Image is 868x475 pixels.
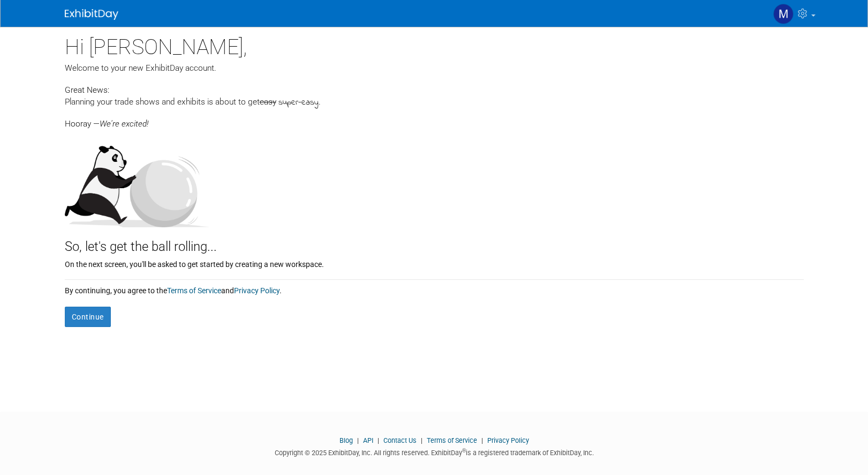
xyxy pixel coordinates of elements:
div: Hooray — [65,109,804,130]
span: easy [260,97,276,107]
div: Planning your trade shows and exhibits is about to get . [65,96,804,109]
img: Let's get the ball rolling [65,135,209,227]
span: | [418,436,425,444]
a: Terms of Service [167,286,221,295]
span: super-easy [278,97,319,109]
a: Terms of Service [427,436,477,444]
img: ExhibitDay [65,9,118,20]
div: Great News: [65,84,804,96]
div: By continuing, you agree to the and . [65,280,804,296]
a: Privacy Policy [234,286,280,295]
div: On the next screen, you'll be asked to get started by creating a new workspace. [65,256,804,270]
sup: ® [462,448,466,454]
div: Welcome to your new ExhibitDay account. [65,62,804,74]
div: So, let's get the ball rolling... [65,227,804,256]
span: | [479,436,486,444]
span: | [354,436,361,444]
span: We're excited! [100,119,148,129]
button: Continue [65,307,111,327]
span: | [375,436,382,444]
div: Hi [PERSON_NAME], [65,27,804,62]
img: Mark Zapczynski [773,4,794,24]
a: Blog [339,436,353,444]
a: Privacy Policy [487,436,529,444]
a: API [363,436,373,444]
a: Contact Us [383,436,417,444]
